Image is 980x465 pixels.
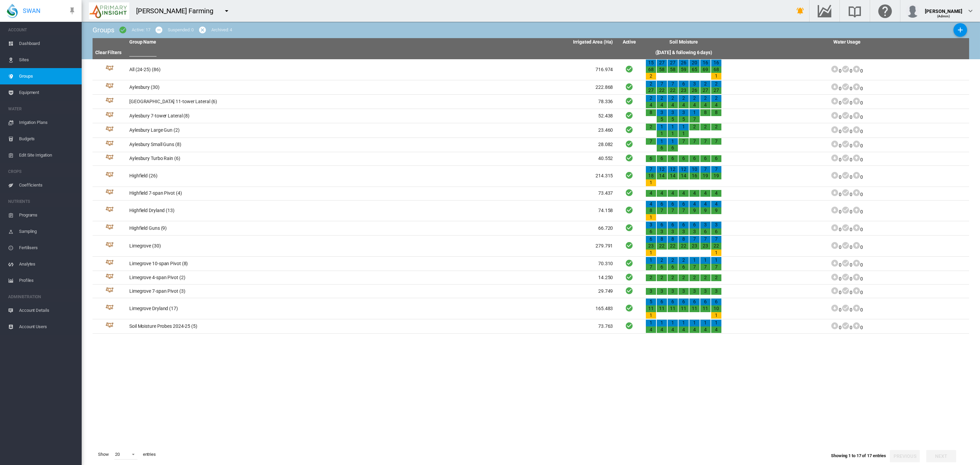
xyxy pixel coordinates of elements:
[657,166,667,173] div: 12
[711,250,721,256] div: 1
[646,236,656,243] div: 6
[711,166,721,173] div: 7
[831,192,863,197] span: 0 0 0
[831,290,863,295] span: 0 0 0
[105,274,114,282] img: 4.svg
[657,60,667,66] div: 27
[831,143,863,148] span: 0 0 0
[711,274,721,281] div: 2
[105,98,114,106] img: 4.svg
[19,256,76,272] span: Analytes
[668,95,678,102] div: 2
[700,87,710,94] div: 27
[689,116,700,123] div: 7
[657,243,667,250] div: 22
[689,274,700,281] div: 2
[711,190,721,197] div: 4
[646,201,656,208] div: 4
[700,236,710,243] div: 7
[668,145,678,151] div: 6
[105,83,114,91] img: 4.svg
[668,130,678,137] div: 1
[689,138,700,145] div: 7
[700,257,710,264] div: 1
[679,257,689,264] div: 2
[19,207,76,223] span: Programs
[598,127,613,133] span: 23.460
[679,138,689,145] div: 7
[711,87,721,94] div: 27
[598,190,613,196] span: 73.437
[831,209,863,214] span: 0 0 0
[105,224,114,233] img: 4.svg
[794,4,807,18] button: icon-bell-ring
[906,4,919,18] img: profile.jpg
[679,207,689,214] div: 7
[93,123,127,137] td: Group Id: 37966
[93,138,127,152] td: Group Id: 37964
[711,155,721,162] div: 6
[831,68,863,74] span: 0 0 0
[711,95,721,102] div: 2
[679,288,689,295] div: 3
[668,87,678,94] div: 22
[93,187,127,200] td: Group Id: 37960
[689,60,700,66] div: 20
[700,109,710,116] div: 8
[646,243,656,250] div: 23
[598,288,613,294] span: 29.749
[711,173,721,179] div: 19
[196,23,209,37] button: icon-cancel
[595,67,613,72] span: 716.974
[679,243,689,250] div: 22
[657,228,667,235] div: 3
[89,2,129,19] img: P9Qypg3231X1QAAAABJRU5ErkJggg==
[679,109,689,116] div: 3
[689,81,700,87] div: 3
[646,81,656,87] div: 2
[646,222,656,228] div: 3
[105,141,114,149] img: 4.svg
[657,190,667,197] div: 4
[93,236,127,256] td: Group Id: 31144
[700,228,710,235] div: 6
[689,236,700,243] div: 7
[19,52,76,68] span: Sites
[68,7,76,15] md-icon: icon-pin
[646,288,656,295] div: 3
[152,23,166,37] button: icon-minus-circle
[646,109,656,116] div: 8
[646,124,656,130] div: 2
[595,173,613,178] span: 214.315
[127,95,371,109] td: [GEOGRAPHIC_DATA] 11-tower Lateral (6)
[127,152,371,165] td: Aylesbury Turbo Rain (6)
[646,155,656,162] div: 6
[646,173,656,179] div: 18
[105,65,114,74] img: 4.svg
[127,80,371,94] td: Aylesbury (30)
[646,207,656,214] div: 8
[711,257,721,264] div: 1
[700,243,710,250] div: 23
[700,166,710,173] div: 7
[105,126,114,134] img: 4.svg
[679,81,689,87] div: 6
[689,95,700,102] div: 2
[711,228,721,235] div: 6
[700,81,710,87] div: 2
[679,102,689,109] div: 4
[93,201,969,222] tr: Group Id: 37970 Highfield Dryland (13) 74.158 Active 4 8 1 6 7 6 7 6 7 4 9 4 9 4 9 000
[598,113,613,118] span: 52.438
[668,207,678,214] div: 7
[668,274,678,281] div: 2
[19,240,76,256] span: Fertilisers
[657,87,667,94] div: 22
[657,130,667,137] div: 1
[700,222,710,228] div: 3
[711,288,721,295] div: 3
[95,50,121,55] a: Clear Filters
[668,201,678,208] div: 6
[93,166,969,187] tr: Group Id: 31143 Highfield (26) 214.315 Active 7 18 1 12 14 12 14 12 14 10 16 7 19 7 19 000
[93,59,127,80] td: Group Id: 31111
[668,166,678,173] div: 12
